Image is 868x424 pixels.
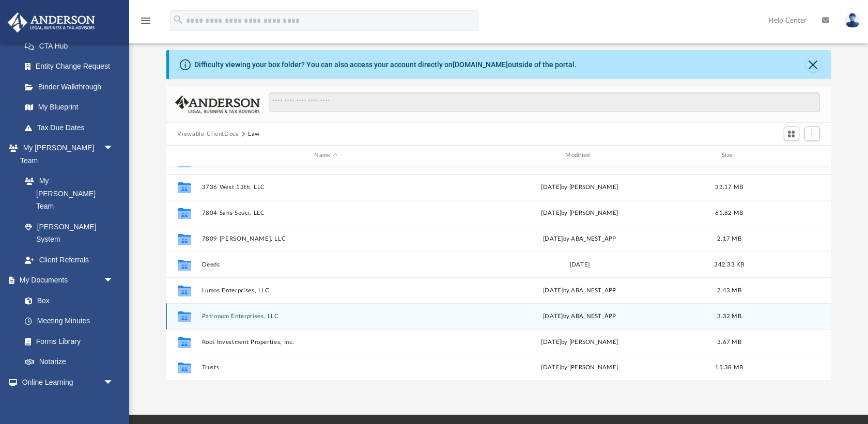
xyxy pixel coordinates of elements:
a: Forms Library [14,331,119,352]
span: 2.43 MB [717,287,741,293]
a: [DOMAIN_NAME] [453,60,508,69]
button: 7809 [PERSON_NAME], LLC [202,235,451,242]
span: 342.33 KB [714,261,744,267]
span: 33.17 MB [715,184,743,190]
button: Law [248,130,260,139]
a: Box [14,290,119,311]
button: Lumos Enterprises, LLC [202,287,451,294]
div: Size [708,151,750,160]
span: 61.82 MB [715,210,743,215]
img: Anderson Advisors Platinum Portal [5,12,98,33]
i: search [173,14,184,25]
div: [DATE] by [PERSON_NAME] [455,208,704,217]
div: [DATE] by ABA_NEST_APP [455,286,704,295]
div: [DATE] by [PERSON_NAME] [455,182,704,192]
button: Switch to Grid View [784,127,799,141]
div: Modified [455,151,704,160]
span: arrow_drop_down [103,270,124,291]
span: arrow_drop_down [103,372,124,393]
div: [DATE] by ABA_NEST_APP [455,311,704,321]
div: id [171,151,196,160]
button: Add [804,127,820,141]
div: Difficulty viewing your box folder? You can also access your account directly on outside of the p... [194,59,577,70]
div: id [754,151,827,160]
div: [DATE] by [PERSON_NAME] [455,363,704,372]
span: arrow_drop_down [103,138,124,159]
div: [DATE] by [PERSON_NAME] [455,337,704,347]
div: [DATE] by ABA_NEST_APP [455,234,704,243]
button: Trusts [202,364,451,371]
span: 3.67 MB [717,339,741,344]
a: [PERSON_NAME] System [14,216,124,249]
button: Deeds [202,261,451,268]
div: Name [201,151,450,160]
img: User Pic [845,13,860,28]
a: Entity Change Request [14,56,129,77]
a: Binder Walkthrough [14,76,129,97]
a: Online Learningarrow_drop_down [7,372,124,392]
a: My [PERSON_NAME] Team [14,171,119,217]
span: 2.17 MB [717,235,741,241]
a: Meeting Minutes [14,311,124,332]
a: CTA Hub [14,36,129,56]
span: 15.38 MB [715,365,743,370]
a: My Documentsarrow_drop_down [7,270,124,291]
button: Viewable-ClientDocs [177,130,238,139]
a: My Blueprint [14,97,124,118]
i: menu [139,14,152,27]
a: menu [139,20,152,27]
a: Tax Due Dates [14,117,129,138]
button: 3736 West 13th, LLC [202,184,451,191]
input: Search files and folders [269,92,819,112]
button: Root Investment Properties, Inc. [202,339,451,346]
span: 3.32 MB [717,313,741,319]
a: Client Referrals [14,249,124,270]
a: Notarize [14,352,124,372]
button: Close [806,57,820,72]
button: 7804 Sans Souci, LLC [202,210,451,216]
div: [DATE] [455,260,704,269]
button: Patronum Enterprises, LLC [202,313,451,320]
a: My [PERSON_NAME] Teamarrow_drop_down [7,138,124,171]
div: grid [166,166,831,381]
